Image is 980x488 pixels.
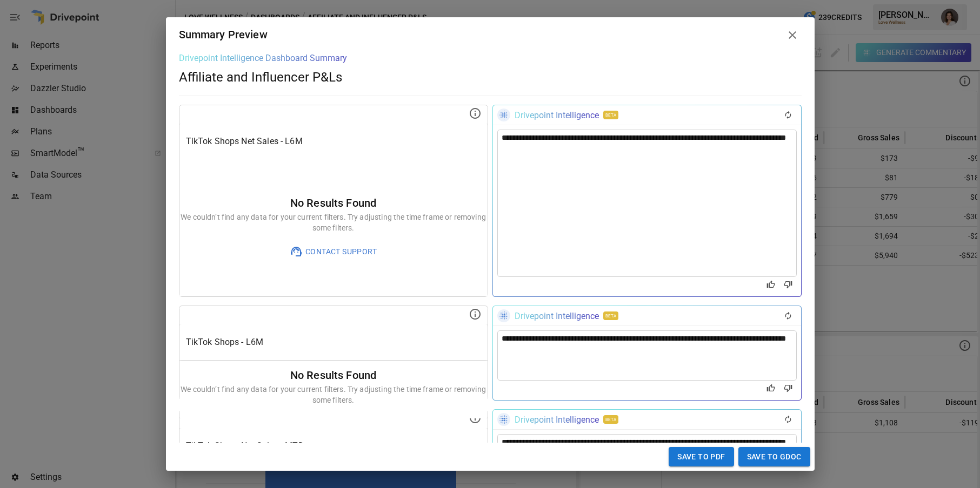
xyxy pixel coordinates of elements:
[779,107,797,123] div: Regenerate
[779,412,797,427] div: Regenerate
[179,194,488,212] h6: No Results Found
[179,212,488,233] p: We couldn’t find any data for your current filters. Try adjusting the time frame or removing some...
[779,277,797,292] button: Bad Response
[303,245,377,259] span: Contact Support
[282,414,384,433] button: Contact Support
[603,111,618,119] div: BETA
[762,381,779,396] button: Good Response
[738,447,810,467] button: Save to GDoc
[179,384,488,405] p: We couldn’t find any data for your current filters. Try adjusting the time frame or removing some...
[282,242,384,261] button: Contact Support
[669,447,734,467] button: Save to PDF
[179,63,802,85] div: Affiliate and Influencer P&Ls
[515,415,599,425] div: Drivepoint Intelligence
[515,110,599,120] div: Drivepoint Intelligence
[179,26,268,44] div: Summary Preview
[179,53,347,63] span: Drivepoint Intelligence Dashboard Summary
[186,439,481,452] p: TikTok Shops Net Sales - MTD
[179,367,488,384] h6: No Results Found
[186,336,481,349] p: TikTok Shops - L6M
[603,415,618,424] div: BETA
[779,381,797,396] button: Bad Response
[603,311,618,320] div: BETA
[762,277,779,292] button: Good Response
[779,308,797,323] div: Regenerate
[303,417,377,431] span: Contact Support
[515,311,599,321] div: Drivepoint Intelligence
[186,135,481,148] p: TikTok Shops Net Sales - L6M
